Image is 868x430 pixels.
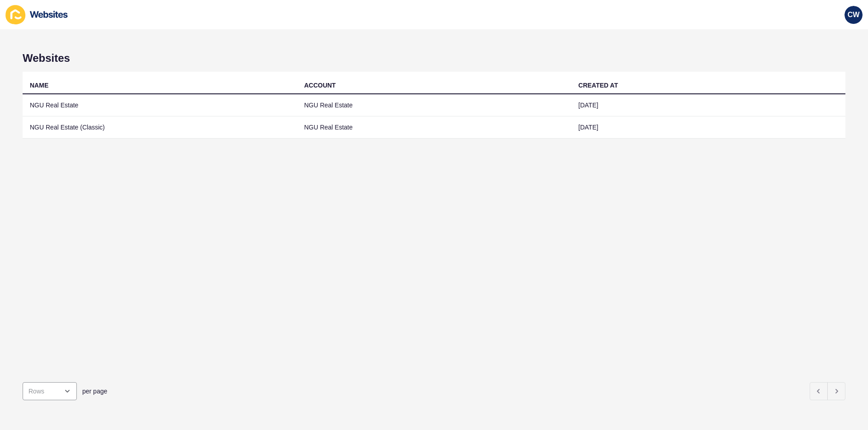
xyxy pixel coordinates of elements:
[23,116,297,139] td: NGU Real Estate (Classic)
[571,116,845,139] td: [DATE]
[23,52,845,65] h1: Websites
[848,10,860,19] span: CW
[297,94,571,116] td: NGU Real Estate
[30,81,48,90] div: NAME
[297,116,571,139] td: NGU Real Estate
[578,81,618,90] div: CREATED AT
[23,94,297,116] td: NGU Real Estate
[82,387,107,396] span: per page
[304,81,336,90] div: ACCOUNT
[23,382,77,400] div: open menu
[571,94,845,116] td: [DATE]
